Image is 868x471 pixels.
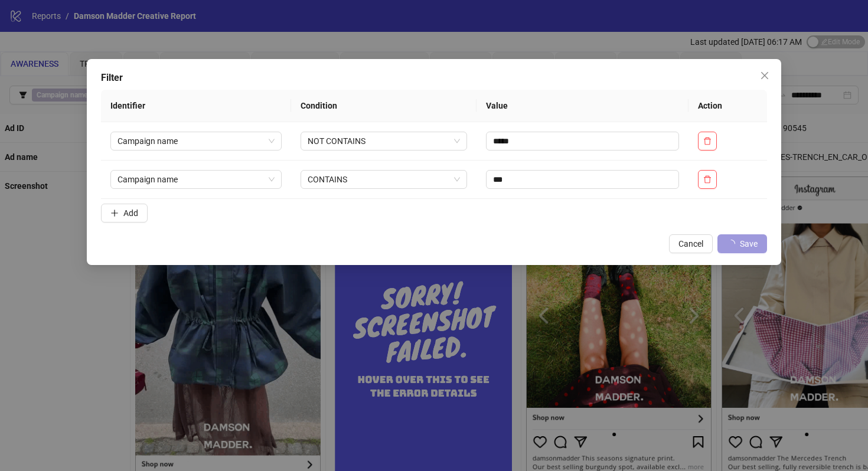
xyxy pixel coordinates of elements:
[669,234,713,253] button: Cancel
[123,208,138,218] span: Add
[101,90,291,122] th: Identifier
[118,132,275,150] span: Campaign name
[688,90,768,122] th: Action
[101,204,148,223] button: Add
[760,71,769,80] span: close
[118,171,275,188] span: Campaign name
[740,239,758,248] span: Save
[755,66,774,85] button: Close
[703,175,712,184] span: delete
[308,132,460,150] span: NOT CONTAINS
[477,90,688,122] th: Value
[678,239,703,248] span: Cancel
[291,90,477,122] th: Condition
[308,171,460,188] span: CONTAINS
[101,71,767,85] div: Filter
[717,234,767,253] button: Save
[703,137,712,145] span: delete
[110,209,119,217] span: plus
[726,238,736,248] span: loading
